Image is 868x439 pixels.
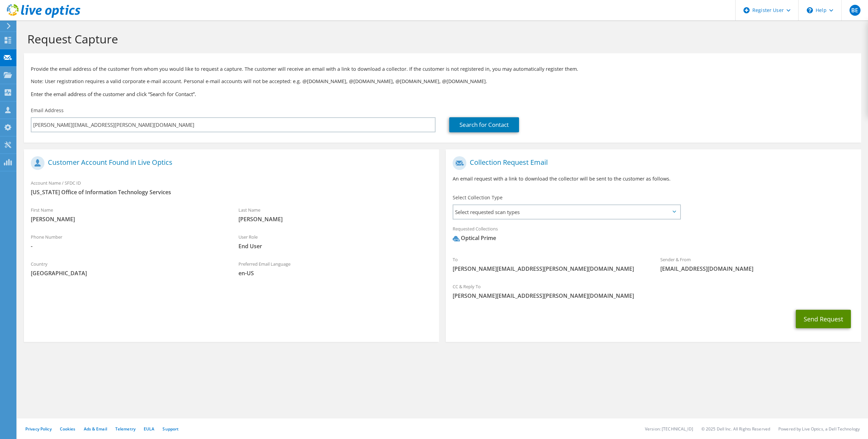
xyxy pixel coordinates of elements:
[453,292,854,300] span: [PERSON_NAME][EMAIL_ADDRESS][PERSON_NAME][DOMAIN_NAME]
[238,269,432,277] span: en-US
[24,257,232,280] div: Country
[31,78,854,85] p: Note: User registration requires a valid corporate e-mail account. Personal e-mail accounts will ...
[850,5,860,16] span: BE
[31,90,854,98] h3: Enter the email address of the customer and click “Search for Contact”.
[24,230,232,253] div: Phone Number
[807,7,813,13] svg: \n
[31,65,854,73] p: Provide the email address of the customer from whom you would like to request a capture. The cust...
[453,265,647,272] span: [PERSON_NAME][EMAIL_ADDRESS][PERSON_NAME][DOMAIN_NAME]
[453,175,854,183] p: An email request with a link to download the collector will be sent to the customer as follows.
[796,310,851,328] button: Send Request
[232,257,439,280] div: Preferred Email Language
[446,252,653,276] div: To
[453,234,496,242] div: Optical Prime
[453,205,679,219] span: Select requested scan types
[144,426,154,432] a: EULA
[24,176,439,199] div: Account Name / SFDC ID
[24,203,232,226] div: First Name
[60,426,76,432] a: Cookies
[645,426,693,432] li: Version: [TECHNICAL_ID]
[238,242,432,250] span: End User
[453,156,851,170] h1: Collection Request Email
[453,194,503,201] label: Select Collection Type
[31,269,225,277] span: [GEOGRAPHIC_DATA]
[31,156,429,170] h1: Customer Account Found in Live Optics
[446,279,861,303] div: CC & Reply To
[660,265,854,272] span: [EMAIL_ADDRESS][DOMAIN_NAME]
[653,252,861,276] div: Sender & From
[163,426,179,432] a: Support
[31,215,225,223] span: [PERSON_NAME]
[31,188,432,196] span: [US_STATE] Office of Information Technology Services
[232,203,439,226] div: Last Name
[232,230,439,253] div: User Role
[31,107,64,114] label: Email Address
[446,222,861,249] div: Requested Collections
[449,117,519,132] a: Search for Contact
[84,426,107,432] a: Ads & Email
[701,426,770,432] li: © 2025 Dell Inc. All Rights Reserved
[778,426,860,432] li: Powered by Live Optics, a Dell Technology
[238,215,432,223] span: [PERSON_NAME]
[31,242,225,250] span: -
[115,426,135,432] a: Telemetry
[27,32,854,46] h1: Request Capture
[25,426,52,432] a: Privacy Policy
